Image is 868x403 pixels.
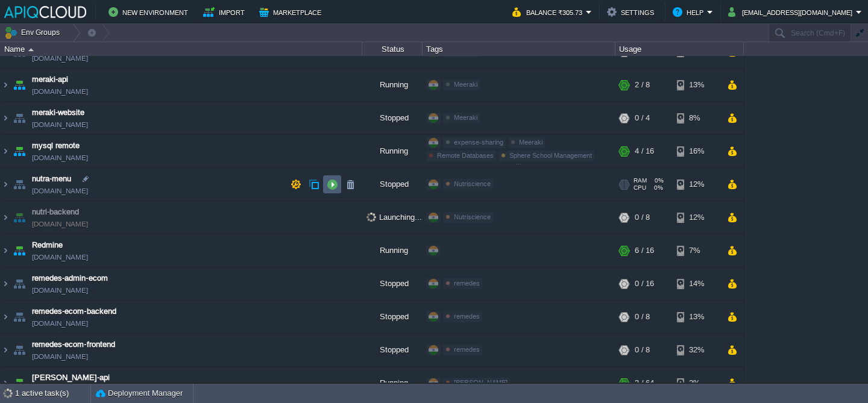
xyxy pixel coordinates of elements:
div: 13% [677,301,716,333]
a: [DOMAIN_NAME] [32,351,88,363]
img: AMDAwAAAACH5BAEAAAAALAAAAAABAAEAAAICRAEAOw== [28,48,34,51]
img: AMDAwAAAACH5BAEAAAAALAAAAAABAAEAAAICRAEAOw== [11,267,28,300]
span: [PERSON_NAME] [454,379,508,386]
span: expense-sharing [454,139,503,146]
a: [DOMAIN_NAME] [32,251,88,263]
span: 0% [651,184,663,192]
a: [DOMAIN_NAME] [32,284,88,296]
div: 2 / 8 [635,69,650,101]
div: 14% [677,267,716,300]
img: AMDAwAAAACH5BAEAAAAALAAAAAABAAEAAAICRAEAOw== [11,135,28,167]
a: remedes-admin-ecom [32,272,108,284]
div: Stopped [362,334,423,366]
a: [DOMAIN_NAME] [32,86,88,98]
div: 0 / 8 [635,334,650,366]
div: 12% [677,201,716,234]
div: Status [363,42,422,56]
span: Nutriscience [454,213,491,220]
img: AMDAwAAAACH5BAEAAAAALAAAAAABAAEAAAICRAEAOw== [11,102,28,134]
a: nutra-menu [32,173,71,185]
a: [PERSON_NAME]-api [32,372,110,384]
div: 6 / 16 [635,234,654,267]
img: AMDAwAAAACH5BAEAAAAALAAAAAABAAEAAAICRAEAOw== [11,201,28,234]
img: AMDAwAAAACH5BAEAAAAALAAAAAABAAEAAAICRAEAOw== [1,267,10,300]
div: 2% [677,367,716,399]
button: Env Groups [4,24,64,41]
img: AMDAwAAAACH5BAEAAAAALAAAAAABAAEAAAICRAEAOw== [1,102,10,134]
img: AMDAwAAAACH5BAEAAAAALAAAAAABAAEAAAICRAEAOw== [11,301,28,333]
img: AMDAwAAAACH5BAEAAAAALAAAAAABAAEAAAICRAEAOw== [1,201,10,234]
div: 13% [677,69,716,101]
span: Nutriscience [454,180,491,187]
a: [DOMAIN_NAME] [32,185,88,197]
span: Launching... [366,213,422,222]
span: RAM [634,177,647,184]
a: remedes-ecom-backend [32,305,116,317]
span: remedes [454,313,480,320]
a: mysql remote [32,140,80,152]
a: remedes-ecom-frontend [32,339,115,351]
span: Remote Databases [437,152,494,159]
div: Running [362,367,423,399]
div: Stopped [362,301,423,333]
div: 0 / 4 [635,102,650,134]
img: AMDAwAAAACH5BAEAAAAALAAAAAABAAEAAAICRAEAOw== [1,334,10,366]
div: 16% [677,135,716,167]
span: Meeraki [519,139,542,146]
div: 0 / 8 [635,301,650,333]
button: Import [203,5,248,19]
div: Running [362,69,423,101]
button: New Environment [108,5,192,19]
div: Running [362,234,423,267]
img: AMDAwAAAACH5BAEAAAAALAAAAAABAAEAAAICRAEAOw== [1,69,10,101]
button: Marketplace [259,5,325,19]
div: Running [362,135,423,167]
div: 8% [677,102,716,134]
span: remedes [454,346,480,353]
img: AMDAwAAAACH5BAEAAAAALAAAAAABAAEAAAICRAEAOw== [1,301,10,333]
div: Name [1,42,362,56]
div: 7% [677,234,716,267]
span: Meeraki [454,114,477,121]
img: AMDAwAAAACH5BAEAAAAALAAAAAABAAEAAAICRAEAOw== [1,234,10,267]
a: Redmine [32,239,63,251]
img: AMDAwAAAACH5BAEAAAAALAAAAAABAAEAAAICRAEAOw== [1,168,10,201]
div: Stopped [362,102,423,134]
img: AMDAwAAAACH5BAEAAAAALAAAAAABAAEAAAICRAEAOw== [11,334,28,366]
img: AMDAwAAAACH5BAEAAAAALAAAAAABAAEAAAICRAEAOw== [11,234,28,267]
a: [DOMAIN_NAME] [32,119,88,131]
div: 0 / 16 [635,267,654,300]
a: meraki-api [32,73,68,86]
a: nutri-backend [32,206,79,218]
img: AMDAwAAAACH5BAEAAAAALAAAAAABAAEAAAICRAEAOw== [1,367,10,399]
div: Stopped [362,168,423,201]
button: Help [673,5,707,19]
span: [DOMAIN_NAME] [32,152,88,164]
button: Balance ₹305.73 [512,5,586,19]
button: Settings [607,5,658,19]
div: 32% [677,334,716,366]
img: AMDAwAAAACH5BAEAAAAALAAAAAABAAEAAAICRAEAOw== [1,135,10,167]
a: [DOMAIN_NAME] [32,218,88,230]
img: AMDAwAAAACH5BAEAAAAALAAAAAABAAEAAAICRAEAOw== [11,69,28,101]
div: 12% [677,168,716,201]
span: CPU [634,184,646,192]
div: Stopped [362,267,423,300]
a: [DOMAIN_NAME] [32,52,88,64]
div: 3 / 64 [635,367,654,399]
div: Usage [616,42,743,56]
button: [EMAIL_ADDRESS][DOMAIN_NAME] [728,5,856,19]
span: Sphere School Management [509,152,592,159]
span: 0% [652,177,664,184]
img: AMDAwAAAACH5BAEAAAAALAAAAAABAAEAAAICRAEAOw== [11,168,28,201]
img: AMDAwAAAACH5BAEAAAAALAAAAAABAAEAAAICRAEAOw== [11,367,28,399]
a: meraki-website [32,107,84,119]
